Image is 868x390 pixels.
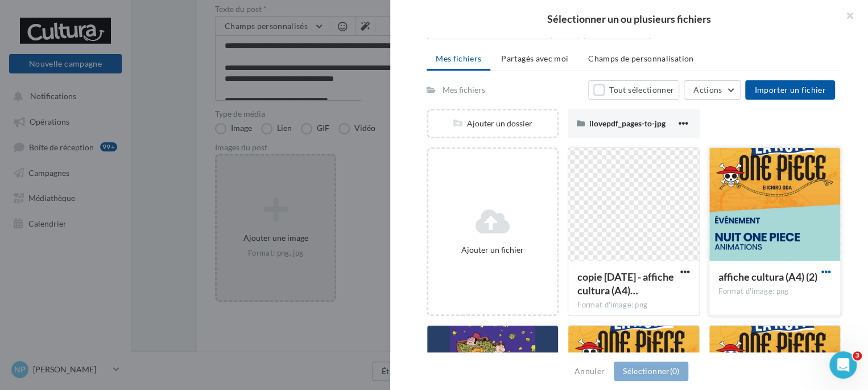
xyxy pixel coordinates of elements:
[588,54,693,63] span: Champs de personnalisation
[718,270,817,283] span: affiche cultura (A4) (2)
[433,244,552,256] div: Ajouter un fichier
[693,85,722,95] span: Actions
[588,80,679,100] button: Tout sélectionner
[436,54,481,63] span: Mes fichiers
[589,118,666,128] span: ilovepdf_pages-to-jpg
[443,84,485,96] div: Mes fichiers
[718,286,831,297] div: Format d'image: png
[501,54,568,63] span: Partagés avec moi
[684,80,741,100] button: Actions
[829,351,857,379] iframe: Intercom live chat
[577,300,690,310] div: Format d'image: png
[614,362,688,381] button: Sélectionner(0)
[570,364,609,378] button: Annuler
[428,118,557,129] div: Ajouter un dossier
[754,85,826,95] span: Importer un fichier
[408,14,850,24] h2: Sélectionner un ou plusieurs fichiers
[853,351,862,360] span: 3
[577,270,674,297] span: copie 12-09-2025 - affiche cultura (A4) (2)
[669,366,679,376] span: (0)
[745,80,835,100] button: Importer un fichier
